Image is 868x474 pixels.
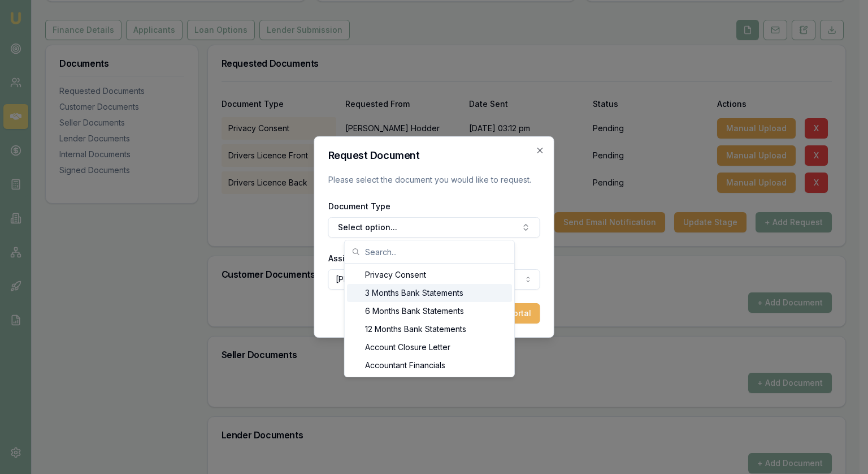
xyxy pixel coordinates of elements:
div: Account Closure Letter [347,338,512,356]
label: Assigned Client [328,253,390,263]
input: Search... [365,240,507,263]
button: Select option... [328,217,540,238]
label: Document Type [328,201,390,211]
p: Please select the document you would like to request. [328,174,540,186]
div: Search... [345,264,514,377]
div: 6 Months Bank Statements [347,302,512,320]
div: 3 Months Bank Statements [347,284,512,302]
div: Privacy Consent [347,266,512,284]
div: Accountant Financials [347,356,512,374]
h2: Request Document [328,150,540,161]
div: 12 Months Bank Statements [347,320,512,338]
div: Accountant Letter [347,374,512,393]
